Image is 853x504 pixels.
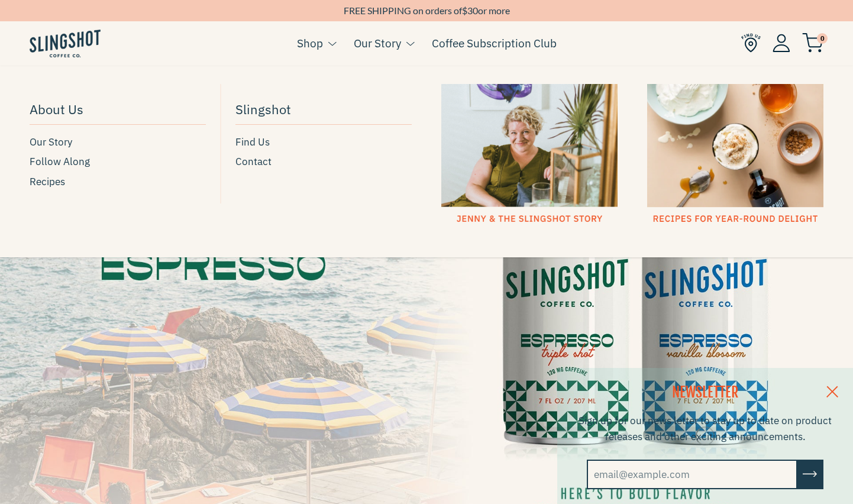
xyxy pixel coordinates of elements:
p: Sign up for our news letter to stay up to date on product releases and other exciting announcements. [572,413,838,445]
span: About Us [30,99,83,119]
span: Find Us [235,134,270,150]
img: Account [773,34,790,52]
a: Slingshot [235,96,412,125]
h2: NEWSLETTER [572,383,838,403]
a: Our Story [354,34,401,52]
a: Find Us [235,134,412,150]
a: Recipes [30,174,206,190]
a: Contact [235,154,412,170]
span: $ [462,5,467,16]
a: Shop [297,34,323,52]
span: Contact [235,154,272,170]
span: Recipes [30,174,65,190]
span: Slingshot [235,99,291,119]
img: cart [802,33,823,53]
a: About Us [30,96,206,125]
a: Coffee Subscription Club [432,34,557,52]
input: email@example.com [587,460,797,489]
span: Follow Along [30,154,90,170]
img: Find Us [741,33,761,53]
span: Our Story [30,134,72,150]
a: Follow Along [30,154,206,170]
a: 0 [802,36,823,50]
a: Our Story [30,134,206,150]
span: 0 [817,33,828,44]
span: 30 [467,5,478,16]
